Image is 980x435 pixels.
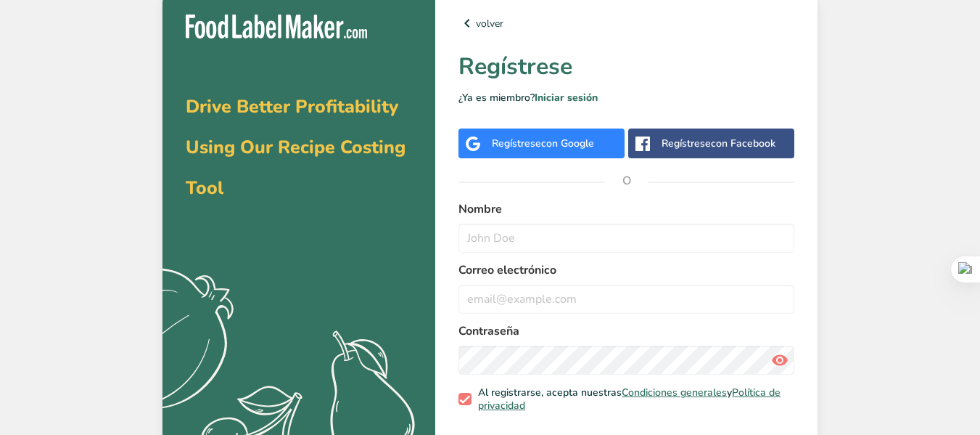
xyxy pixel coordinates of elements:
[472,386,789,412] span: Al registrarse, acepta nuestras y
[458,261,794,279] label: Correo electrónico
[458,200,794,218] label: Nombre
[662,136,775,151] div: Regístrese
[541,137,594,150] span: con Google
[458,285,794,314] input: email@example.com
[458,90,794,105] p: ¿Ya es miembro?
[458,224,794,253] input: John Doe
[458,49,794,84] h1: Regístrese
[186,15,367,38] img: Food Label Maker
[186,94,405,200] span: Drive Better Profitability Using Our Recipe Costing Tool
[535,91,598,105] a: Iniciar sesión
[478,386,781,412] a: Política de privacidad
[458,322,794,340] label: Contraseña
[492,136,594,151] div: Regístrese
[605,159,648,203] span: O
[458,15,794,32] a: volver
[711,137,775,150] span: con Facebook
[622,386,727,399] a: Condiciones generales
